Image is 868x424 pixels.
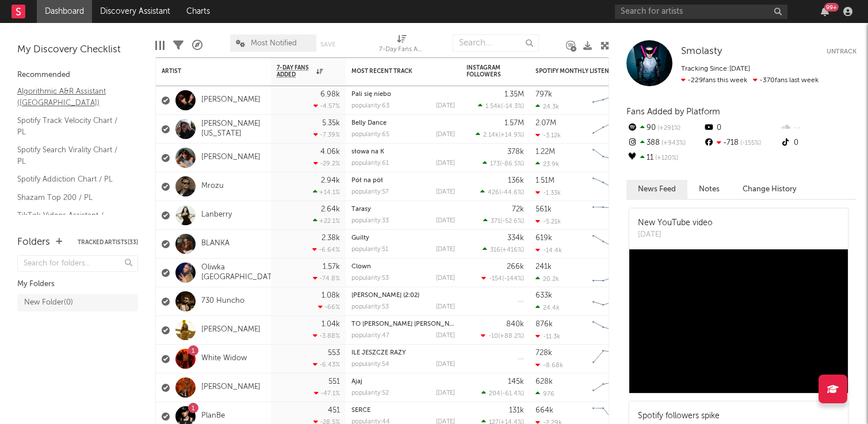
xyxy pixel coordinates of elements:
div: ( ) [483,246,524,253]
div: Artist [162,68,248,75]
div: popularity: 47 [351,333,389,339]
div: 797k [536,91,552,98]
div: [DATE] [436,160,455,167]
div: Tarasy [351,206,455,213]
div: 1.57M [504,120,524,127]
div: Pali się niebo [351,91,455,98]
span: +88.2 % [500,333,522,340]
div: SERCE [351,407,455,414]
span: Tracking Since: [DATE] [681,65,750,72]
a: Mrozu [201,182,224,191]
div: ( ) [481,390,524,397]
div: 388 [626,136,703,151]
div: 0 [703,121,779,136]
div: 628k [536,378,553,386]
div: Guilty [351,235,455,241]
div: 2.38k [322,234,340,242]
div: -14.4k [536,246,562,254]
svg: Chart title [587,373,639,402]
div: -11.3k [536,333,560,340]
div: 24.3k [536,103,559,110]
div: popularity: 57 [351,189,389,195]
div: 131k [509,407,524,414]
span: -14.3 % [503,103,522,110]
a: Lanberry [201,210,232,220]
div: 1.51M [536,177,555,184]
div: -3.12k [536,132,561,139]
div: -6.43 % [313,361,340,368]
span: -154 [489,276,502,282]
div: popularity: 51 [351,246,388,253]
div: -47.1 % [314,390,340,397]
div: popularity: 52 [351,390,389,396]
a: PlanBe [201,411,225,421]
span: Fans Added by Platform [626,107,720,116]
span: -10 [488,333,498,340]
div: ILE JESZCZE RAZY [351,350,455,356]
a: New Folder(0) [17,294,138,311]
span: 2.14k [483,132,499,138]
div: 2.64k [321,206,340,213]
div: popularity: 53 [351,275,389,282]
span: +943 % [660,140,686,147]
div: 7-Day Fans Added (7-Day Fans Added) [379,29,425,62]
a: TO [PERSON_NAME] [PERSON_NAME] [351,321,464,327]
div: 2.07M [536,120,556,127]
div: TO JE MOJE HOLKA [351,321,455,327]
div: popularity: 54 [351,361,389,368]
svg: Chart title [587,345,639,373]
button: Save [320,41,335,48]
div: [DATE] [436,218,455,224]
svg: Chart title [587,115,639,144]
span: 371 [491,218,500,225]
div: [DATE] [436,103,455,109]
div: Folders [17,236,50,249]
div: Spotify Monthly Listeners [536,68,622,75]
span: -86.5 % [502,161,522,167]
div: 840k [506,321,524,328]
a: [PERSON_NAME] [201,153,261,163]
a: Pali się niebo [351,91,391,98]
a: BLANKA [201,239,230,249]
span: 1.54k [485,103,501,110]
span: -370 fans last week [681,77,819,84]
div: -6.64 % [312,246,340,253]
div: Edit Columns [155,29,165,62]
div: [DATE] [436,361,455,368]
a: Algorithmic A&R Assistant ([GEOGRAPHIC_DATA]) [17,85,127,109]
a: Clown [351,264,371,270]
div: 72k [512,206,524,213]
div: -718 [703,136,779,151]
div: -29.2 % [313,160,340,167]
div: popularity: 33 [351,218,389,224]
div: 551 [328,378,340,386]
a: 730 Huncho [201,296,244,306]
div: A&R Pipeline [192,29,202,62]
a: White Widow [201,354,247,364]
span: +120 % [653,155,678,161]
div: 145k [508,378,524,386]
div: Instagram Followers [466,64,507,78]
div: [DATE] [436,333,455,339]
div: -3.88 % [313,332,340,340]
div: popularity: 61 [351,160,389,167]
span: 204 [489,391,500,397]
a: Tarasy [351,206,371,213]
svg: Chart title [587,172,639,201]
button: 99+ [821,7,829,16]
div: 1.08k [322,292,340,299]
input: Search for artists [615,5,787,19]
div: +22.1 % [313,217,340,225]
div: 1.04k [322,321,340,328]
input: Search for folders... [17,255,138,272]
div: ( ) [481,332,524,340]
div: ( ) [478,102,524,110]
div: Pół na pół [351,178,455,184]
a: Spotify Addiction Chart / PL [17,173,127,186]
div: ( ) [483,160,524,167]
div: -1.33k [536,189,561,196]
a: Shazam Top 200 / PL [17,191,127,204]
div: ( ) [483,217,524,225]
div: 1.35M [504,91,524,98]
div: ( ) [481,275,524,282]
